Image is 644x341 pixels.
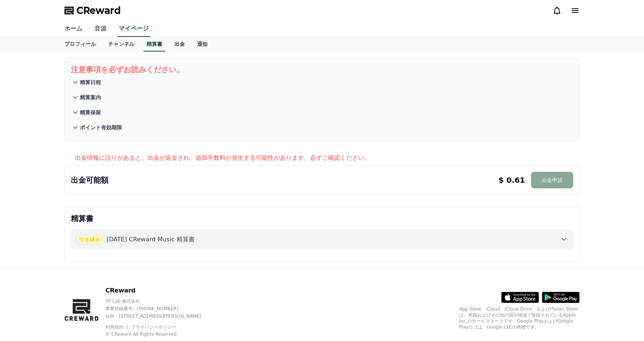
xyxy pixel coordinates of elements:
p: CReward [105,286,214,295]
p: 精算案内 [80,94,101,101]
span: 引き継ぎ [76,235,104,244]
p: 出金可能額 [71,175,108,185]
a: 通知 [191,37,214,52]
p: 事業登録番号 : [PHONE_NUMBER] [105,306,214,312]
button: 引き継ぎ [DATE] CReward Music 精算書 [71,230,573,249]
p: © CReward All Rights Reserved. [105,331,214,337]
a: 出金 [168,37,191,52]
a: 精算書 [143,37,165,52]
button: 精算保留 [71,105,573,120]
a: ホーム [58,21,89,37]
p: 精算書 [71,213,573,224]
p: App Store、iCloud、iCloud Drive、およびiTunes Storeは、米国およびその他の国や地域で登録されているApple Inc.のサービスマークです。Google P... [459,306,580,330]
button: ポイント有効期限 [71,120,573,135]
a: CReward [64,5,121,17]
p: 出金情報に誤りがあると、出金が返金され、追加手数料が発生する可能性があります。必ずご確認ください。 [75,153,580,162]
p: YP Lab 株式会社 [105,298,214,304]
a: プロフィール [58,37,102,52]
a: 利用規約 [105,324,129,330]
p: 精算保留 [80,109,101,116]
a: 音源 [89,21,113,37]
p: [DATE] CReward Music 精算書 [107,235,195,244]
p: $ 0.61 [499,175,525,185]
span: CReward [76,5,121,17]
button: 精算案内 [71,90,573,105]
a: チャンネル [102,37,140,52]
button: 出金申請 [531,172,573,188]
p: 精算日程 [80,79,101,86]
a: マイページ [117,21,150,37]
a: プライバシーポリシー [131,324,176,330]
p: ポイント有効期限 [80,124,122,131]
p: 注意事項を必ずお読みください。 [71,64,573,75]
button: 精算日程 [71,75,573,90]
p: 住所 : [STREET_ADDRESS][PERSON_NAME] [105,313,214,319]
